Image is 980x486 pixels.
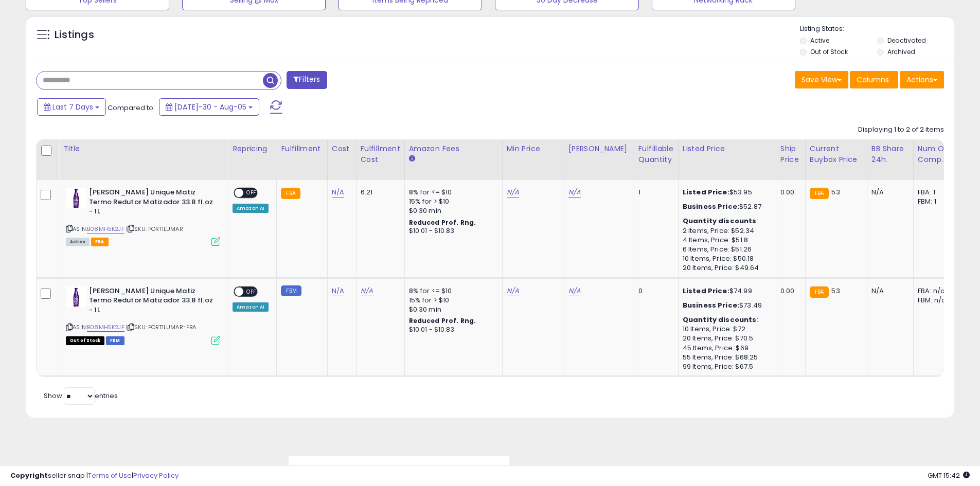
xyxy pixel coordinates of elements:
div: Cost [332,143,352,154]
button: Actions [900,71,944,88]
div: $52.87 [683,202,768,211]
div: Title [63,143,224,154]
span: Show: entries [44,391,118,401]
b: Reduced Prof. Rng. [409,316,476,325]
small: FBM [281,285,301,296]
div: ASIN: [66,286,220,344]
div: 15% for > $10 [409,296,494,305]
div: $74.99 [683,286,768,296]
b: [PERSON_NAME] Unique Matiz Termo Redutor Matizador 33.8 fl.oz - 1L [89,286,214,318]
div: 15% for > $10 [409,197,494,206]
div: 99 Items, Price: $67.5 [683,362,768,371]
a: B08MH5K2JF [87,323,124,332]
h5: Listings [55,28,94,42]
div: Listed Price [683,143,772,154]
div: 20 Items, Price: $70.5 [683,334,768,343]
a: N/A [568,187,581,197]
button: Save View [795,71,848,88]
img: 31c9TMYHZ7L._SL40_.jpg [66,188,86,208]
div: $10.01 - $10.83 [409,227,494,236]
a: N/A [568,286,581,296]
button: [DATE]-30 - Aug-05 [159,98,259,116]
div: $53.95 [683,188,768,197]
a: N/A [361,286,373,296]
div: FBA: n/a [918,286,952,296]
div: 8% for <= $10 [409,188,494,197]
div: FBM: 1 [918,197,952,206]
label: Deactivated [887,36,926,45]
b: Quantity discounts [683,216,757,226]
small: FBA [810,188,829,199]
div: FBM: n/a [918,296,952,305]
div: : [683,217,768,226]
div: BB Share 24h. [871,143,909,165]
div: FBA: 1 [918,188,952,197]
small: Amazon Fees. [409,154,415,164]
span: Last 7 Days [52,102,93,112]
button: Filters [287,71,327,89]
div: Amazon Fees [409,143,498,154]
div: 0.00 [780,286,797,296]
a: N/A [507,187,519,197]
a: N/A [507,286,519,296]
div: N/A [871,286,905,296]
div: N/A [871,188,905,197]
a: B08MH5K2JF [87,225,124,233]
button: Columns [850,71,898,88]
div: 1 [638,188,670,197]
a: N/A [332,187,344,197]
div: $0.30 min [409,206,494,215]
span: All listings that are currently out of stock and unavailable for purchase on Amazon [66,336,104,345]
span: OFF [243,287,260,296]
div: ASIN: [66,188,220,245]
b: [PERSON_NAME] Unique Matiz Termo Redutor Matizador 33.8 fl.oz - 1L [89,188,214,219]
label: Active [810,36,829,45]
button: Last 7 Days [37,98,106,116]
div: 6.21 [361,188,397,197]
div: 4 Items, Price: $51.8 [683,236,768,245]
b: Business Price: [683,202,739,211]
div: Fulfillable Quantity [638,143,674,165]
div: 10 Items, Price: $72 [683,325,768,334]
div: Fulfillment [281,143,323,154]
div: Displaying 1 to 2 of 2 items [858,125,944,135]
div: Current Buybox Price [810,143,863,165]
div: 20 Items, Price: $49.64 [683,263,768,273]
span: OFF [243,189,260,197]
div: 55 Items, Price: $68.25 [683,353,768,362]
div: Amazon AI [233,302,269,312]
a: N/A [332,286,344,296]
div: Num of Comp. [918,143,955,165]
span: [DATE]-30 - Aug-05 [174,102,246,112]
div: $73.49 [683,301,768,310]
span: Columns [857,75,889,85]
span: | SKU: PORT1LUMAR-FBA [126,323,197,331]
div: $10.01 - $10.83 [409,326,494,334]
b: Business Price: [683,300,739,310]
div: $0.30 min [409,305,494,314]
div: Fulfillment Cost [361,143,400,165]
div: Repricing [233,143,272,154]
div: Min Price [507,143,560,154]
p: Listing States: [800,24,954,34]
div: Ship Price [780,143,801,165]
span: 53 [831,187,840,197]
span: Compared to: [108,103,155,113]
b: Listed Price: [683,286,729,296]
div: Amazon AI [233,204,269,213]
div: 8% for <= $10 [409,286,494,296]
span: 53 [831,286,840,296]
div: 6 Items, Price: $51.26 [683,245,768,254]
div: 10 Items, Price: $50.18 [683,254,768,263]
div: : [683,315,768,325]
label: Out of Stock [810,47,848,56]
div: 0.00 [780,188,797,197]
b: Listed Price: [683,187,729,197]
small: FBA [281,188,300,199]
div: 0 [638,286,670,296]
b: Reduced Prof. Rng. [409,218,476,227]
b: Quantity discounts [683,315,757,325]
span: FBM [106,336,124,345]
span: FBA [91,238,109,246]
span: All listings currently available for purchase on Amazon [66,238,90,246]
